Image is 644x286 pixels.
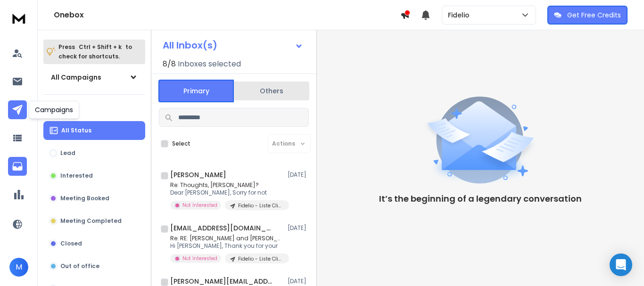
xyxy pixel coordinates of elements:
div: Open Intercom Messenger [610,253,632,276]
p: [DATE] [288,278,309,285]
p: All Status [61,127,91,134]
p: Press to check for shortcuts. [58,42,132,61]
button: Meeting Completed [43,212,145,230]
button: All Campaigns [43,68,145,87]
button: Interested [43,166,145,185]
p: Re: RE: [PERSON_NAME] and [PERSON_NAME] [170,235,283,242]
p: Fidelio - Liste Client - V3 (Short) [238,255,283,262]
p: Not Interested [182,255,217,262]
button: Closed [43,234,145,253]
p: It’s the beginning of a legendary conversation [379,192,582,205]
h1: [PERSON_NAME] [170,170,226,180]
div: Campaigns [29,101,79,119]
p: Re: Thoughts, [PERSON_NAME]? [170,181,283,189]
button: Primary [158,80,234,102]
button: M [9,258,28,277]
p: [DATE] [288,224,309,232]
p: Lead [60,149,75,157]
p: Not Interested [182,202,217,209]
label: Select [172,140,190,147]
p: Closed [60,240,82,247]
button: Meeting Booked [43,189,145,208]
p: Get Free Credits [567,10,621,20]
h1: All Inbox(s) [163,41,217,50]
p: Dear [PERSON_NAME], Sorry for not [170,189,283,196]
p: Fidelio [448,10,473,20]
p: Meeting Booked [60,195,109,202]
button: Out of office [43,257,145,276]
button: Others [234,81,309,101]
h1: [EMAIL_ADDRESS][DOMAIN_NAME] [170,223,274,233]
p: Interested [60,172,93,180]
span: 8 / 8 [163,58,176,70]
h3: Filters [43,102,145,115]
span: Ctrl + Shift + k [77,41,123,52]
p: Hi [PERSON_NAME], Thank you for your [170,242,283,250]
p: Fidelio - Liste Client - V3 (Short) [238,202,283,209]
button: Lead [43,144,145,163]
p: Out of office [60,262,99,270]
h1: Onebox [54,9,400,21]
img: logo [9,9,28,27]
p: [DATE] [288,171,309,179]
button: All Inbox(s) [155,36,311,55]
h1: All Campaigns [51,73,101,82]
h3: Inboxes selected [178,58,241,70]
h1: [PERSON_NAME][EMAIL_ADDRESS][PERSON_NAME][DOMAIN_NAME] [170,277,274,286]
p: Meeting Completed [60,217,122,225]
button: Get Free Credits [547,6,627,25]
button: All Status [43,121,145,140]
